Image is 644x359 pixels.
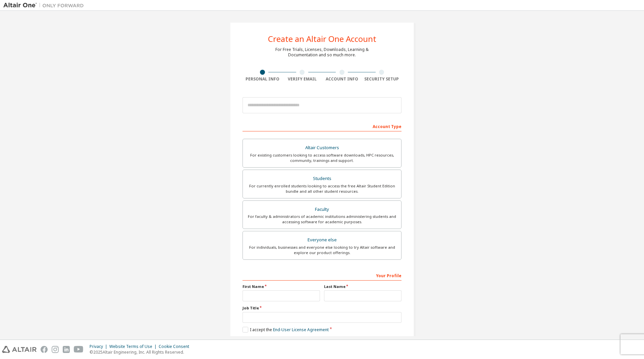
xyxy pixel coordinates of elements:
div: For existing customers looking to access software downloads, HPC resources, community, trainings ... [247,153,397,163]
div: Verify Email [282,76,322,82]
label: Last Name [324,284,401,289]
div: Account Info [322,76,362,82]
div: Security Setup [362,76,402,82]
div: Website Terms of Use [109,344,159,349]
div: Your Profile [243,270,401,281]
img: instagram.svg [52,346,59,353]
div: For individuals, businesses and everyone else looking to try Altair software and explore our prod... [247,245,397,255]
div: Students [247,174,397,183]
img: altair_logo.svg [2,346,37,353]
div: For currently enrolled students looking to access the free Altair Student Edition bundle and all ... [247,183,397,194]
div: Privacy [90,344,109,349]
div: Account Type [243,121,401,131]
p: © 2025 Altair Engineering, Inc. All Rights Reserved. [90,349,193,355]
a: End-User License Agreement [273,327,329,333]
div: Faculty [247,205,397,214]
div: Personal Info [243,76,282,82]
div: For Free Trials, Licenses, Downloads, Learning & Documentation and so much more. [275,47,369,58]
div: Create an Altair One Account [268,35,376,43]
div: Cookie Consent [159,344,193,349]
label: I accept the [243,327,329,333]
label: Job Title [243,305,401,311]
img: facebook.svg [41,346,48,353]
div: Everyone else [247,235,397,245]
label: First Name [243,284,320,289]
img: linkedin.svg [63,346,70,353]
div: Altair Customers [247,143,397,153]
img: youtube.svg [74,346,84,353]
div: For faculty & administrators of academic institutions administering students and accessing softwa... [247,214,397,225]
img: Altair One [3,2,87,9]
